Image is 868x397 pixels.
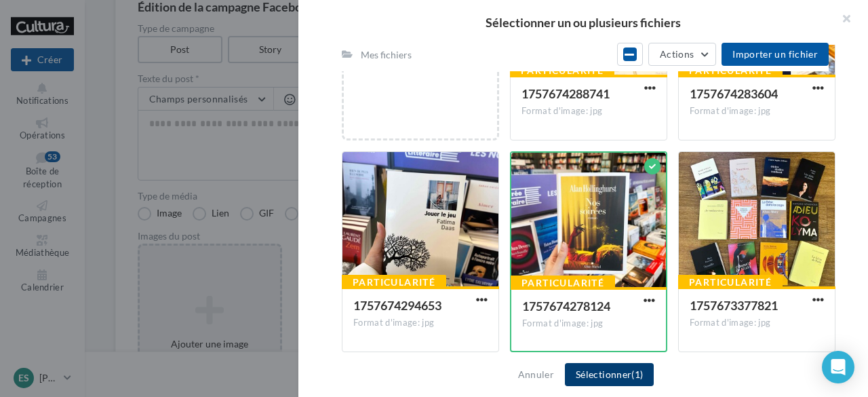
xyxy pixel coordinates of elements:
div: Format d'image: jpg [690,105,824,117]
button: Sélectionner(1) [565,363,654,386]
button: Annuler [513,366,559,383]
div: Mes fichiers [361,48,412,62]
span: Actions [660,48,694,60]
span: 1757674294653 [353,298,441,313]
span: (1) [631,368,643,380]
div: Particularité [342,275,446,290]
h2: Sélectionner un ou plusieurs fichiers [320,16,846,29]
span: 1757674278124 [522,299,610,314]
div: Particularité [678,275,783,290]
div: Format d'image: jpg [690,317,824,329]
span: 1757673377821 [690,298,778,313]
div: Format d'image: jpg [522,318,655,330]
button: Actions [648,43,716,66]
span: Importer un fichier [732,48,818,60]
button: Importer un fichier [722,43,829,66]
div: Particularité [511,276,615,290]
div: Open Intercom Messenger [822,351,854,383]
span: 1757674288741 [521,86,610,101]
div: Format d'image: jpg [353,317,488,329]
span: 1757674283604 [690,86,778,101]
div: Format d'image: jpg [521,105,656,117]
